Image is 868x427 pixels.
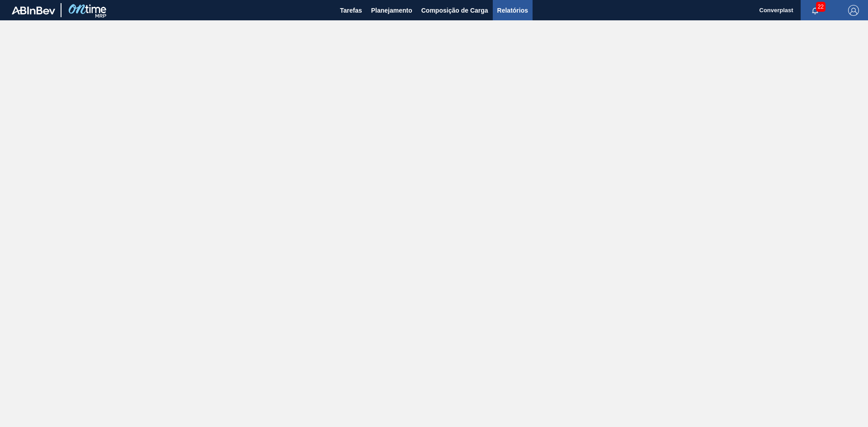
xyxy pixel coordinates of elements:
span: Tarefas [340,5,362,16]
span: Planejamento [371,5,412,16]
span: 22 [816,2,826,12]
span: Relatórios [497,5,528,16]
span: Composição de Carga [421,5,488,16]
img: Logout [848,5,859,16]
button: Notificações [801,4,830,17]
img: TNhmsLtSVTkK8tSr43FrP2fwEKptu5GPRR3wAAAABJRU5ErkJggg== [12,6,55,14]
